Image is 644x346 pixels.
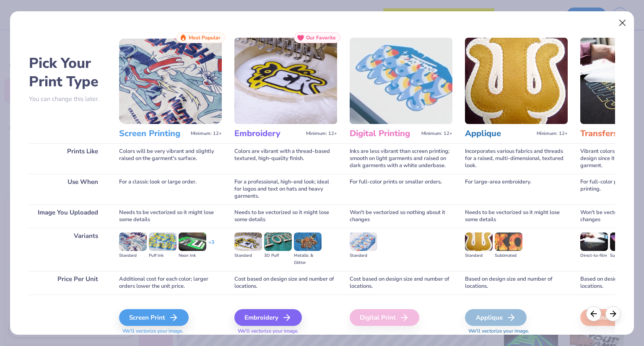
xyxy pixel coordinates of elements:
div: Embroidery [234,309,302,326]
img: Sublimated [495,232,522,251]
div: Won't be vectorized so nothing about it changes [350,204,452,228]
div: Price Per Unit [29,271,106,294]
div: Applique [465,309,527,326]
img: Applique [465,38,568,124]
div: Colors are vibrant with a thread-based textured, high-quality finish. [234,143,337,174]
div: Image You Uploaded [29,204,106,228]
p: You can change this later. [29,96,106,103]
img: Puff Ink [149,232,177,251]
div: Needs to be vectorized so it might lose some details [234,204,337,228]
img: Standard [465,232,493,251]
div: For a classic look or large order. [119,174,222,204]
div: Transfers [580,309,642,326]
div: Standard [119,252,147,259]
img: Standard [350,232,377,251]
div: Puff Ink [149,252,177,259]
div: Needs to be vectorized so it might lose some details [465,204,568,228]
span: We'll vectorize your image. [234,328,337,335]
img: Supacolor [610,232,638,251]
span: Minimum: 12+ [537,131,568,137]
div: Standard [465,252,493,259]
div: Digital Print [350,309,419,326]
span: Minimum: 12+ [421,131,452,137]
span: Our Favorite [306,35,336,41]
img: Digital Printing [350,38,452,124]
div: Sublimated [495,252,522,259]
img: Standard [119,232,147,251]
div: For full-color prints or smaller orders. [350,174,452,204]
div: Standard [234,252,262,259]
img: Metallic & Glitter [294,232,322,251]
span: Minimum: 12+ [191,131,222,137]
h3: Screen Printing [119,128,187,139]
div: Needs to be vectorized so it might lose some details [119,204,222,228]
div: Prints Like [29,143,106,174]
div: Screen Print [119,309,189,326]
div: Based on design size and number of locations. [465,271,568,294]
span: We'll vectorize your image. [119,328,222,335]
h3: Embroidery [234,128,303,139]
img: Neon Ink [179,232,206,251]
img: Embroidery [234,38,337,124]
img: Direct-to-film [580,232,608,251]
h2: Pick Your Print Type [29,54,106,91]
div: For a professional, high-end look; ideal for logos and text on hats and heavy garments. [234,174,337,204]
img: 3D Puff [264,232,292,251]
div: + 3 [208,239,214,253]
img: Standard [234,232,262,251]
span: Most Popular [189,35,221,41]
img: Screen Printing [119,38,222,124]
div: Metallic & Glitter [294,252,322,266]
div: Incorporates various fabrics and threads for a raised, multi-dimensional, textured look. [465,143,568,174]
button: Close [615,15,631,31]
div: 3D Puff [264,252,292,259]
div: Cost based on design size and number of locations. [350,271,452,294]
div: Additional cost for each color; larger orders lower the unit price. [119,271,222,294]
div: Variants [29,228,106,271]
div: Cost based on design size and number of locations. [234,271,337,294]
div: Standard [350,252,377,259]
div: Direct-to-film [580,252,608,259]
div: Neon Ink [179,252,206,259]
div: Colors will be very vibrant and slightly raised on the garment's surface. [119,143,222,174]
div: Inks are less vibrant than screen printing; smooth on light garments and raised on dark garments ... [350,143,452,174]
div: Use When [29,174,106,204]
span: Minimum: 12+ [306,131,337,137]
div: For large-area embroidery. [465,174,568,204]
h3: Applique [465,128,533,139]
span: We'll vectorize your image. [465,328,568,335]
h3: Digital Printing [350,128,418,139]
div: Supacolor [610,252,638,259]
